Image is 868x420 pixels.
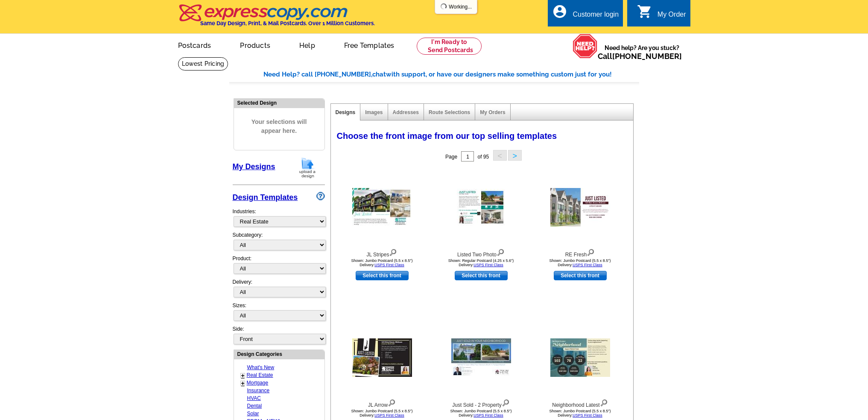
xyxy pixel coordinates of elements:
div: JL Arrow [335,397,429,409]
span: Choose the front image from our top selling templates [337,131,557,141]
a: [PHONE_NUMBER] [612,52,682,61]
a: HVAC [247,395,261,401]
a: use this design [455,271,508,280]
img: design-wizard-help-icon.png [316,192,325,200]
span: of 95 [477,154,489,160]
span: chat [372,70,386,78]
i: shopping_cart [637,4,652,19]
a: Addresses [393,109,419,115]
a: Help [286,35,329,55]
i: account_circle [552,4,567,19]
div: Delivery: [233,278,325,302]
img: view design details [587,247,595,256]
a: My Designs [233,162,275,171]
div: Customer login [573,11,619,23]
a: My Orders [480,109,505,115]
a: use this design [554,271,607,280]
a: Route Selections [429,109,470,115]
span: Need help? Are you stuck? [598,44,686,61]
a: Real Estate [247,372,273,378]
h4: Same Day Design, Print, & Mail Postcards. Over 1 Million Customers. [200,20,375,26]
a: Mortgage [247,380,269,386]
a: Design Templates [233,193,298,202]
a: Same Day Design, Print, & Mail Postcards. Over 1 Million Customers. [178,10,375,26]
div: Shown: Regular Postcard (4.25 x 5.6") Delivery: [434,258,528,267]
a: Images [365,109,383,115]
div: Side: [233,325,325,345]
img: loading... [440,3,447,10]
a: Postcards [164,35,225,55]
img: view design details [600,397,608,407]
a: USPS First Class [374,413,404,417]
a: + [241,380,245,387]
img: upload-design [296,157,319,179]
a: Dental [247,403,262,409]
span: Call [598,52,682,61]
img: Listed Two Photo [457,189,506,226]
a: USPS First Class [473,263,503,267]
div: Shown: Jumbo Postcard (5.5 x 8.5") Delivery: [335,409,429,417]
div: Shown: Jumbo Postcard (5.5 x 8.5") Delivery: [335,258,429,267]
a: account_circle Customer login [552,9,619,20]
img: view design details [389,247,397,256]
img: JL Stripes [352,188,412,226]
div: Product: [233,255,325,278]
a: + [241,372,245,379]
a: Products [226,35,284,55]
div: My Order [658,11,686,23]
div: Neighborhood Latest [533,397,627,409]
img: Just Sold - 2 Property [451,338,511,377]
div: Shown: Jumbo Postcard (5.5 x 8.5") Delivery: [434,409,528,417]
a: USPS First Class [473,413,503,417]
img: view design details [502,397,510,407]
a: Insurance [247,388,270,394]
a: shopping_cart My Order [637,9,686,20]
div: Selected Design [234,99,324,107]
button: > [508,150,522,161]
div: Sizes: [233,302,325,325]
a: Designs [336,109,356,115]
a: What's New [247,364,275,370]
a: Solar [247,411,259,417]
a: use this design [356,271,409,280]
img: JL Arrow [352,338,412,377]
span: Your selections will appear here. [240,109,318,144]
div: Need Help? call [PHONE_NUMBER], with support, or have our designers make something custom just fo... [263,70,639,79]
button: < [493,150,507,161]
a: USPS First Class [573,413,602,417]
div: Design Categories [234,350,324,358]
img: RE Fresh [550,188,610,226]
div: Shown: Jumbo Postcard (5.5 x 8.5") Delivery: [533,258,627,267]
img: view design details [497,247,505,256]
div: Listed Two Photo [434,247,528,258]
div: Just Sold - 2 Property [434,397,528,409]
img: help [573,34,598,59]
img: view design details [388,397,396,407]
div: RE Fresh [533,247,627,258]
div: Subcategory: [233,231,325,255]
a: USPS First Class [374,263,404,267]
div: Industries: [233,203,325,231]
div: Shown: Jumbo Postcard (5.5 x 8.5") Delivery: [533,409,627,417]
div: JL Stripes [335,247,429,258]
span: Page [445,154,457,160]
a: Free Templates [330,35,408,55]
a: USPS First Class [573,263,602,267]
img: Neighborhood Latest [550,338,610,377]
